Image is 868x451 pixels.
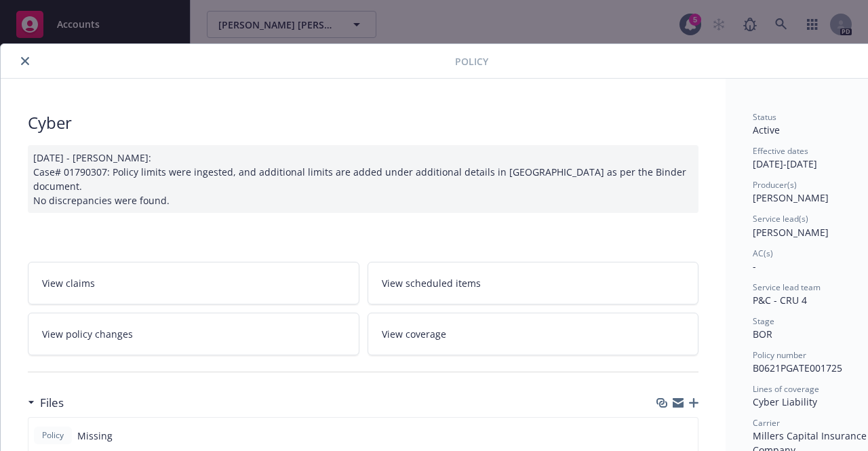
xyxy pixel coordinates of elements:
a: View coverage [368,313,699,355]
a: View scheduled items [368,262,699,305]
span: Missing [77,429,113,443]
div: [DATE] - [PERSON_NAME]: Case# 01790307: Policy limits were ingested, and additional limits are ad... [28,145,698,213]
div: Files [28,394,64,412]
span: BOR [753,328,772,340]
span: Policy [455,54,488,68]
span: Policy number [753,349,806,361]
span: Effective dates [753,145,808,157]
span: Lines of coverage [753,383,819,395]
a: View policy changes [28,313,359,355]
span: View claims [42,276,95,290]
div: Cyber [28,111,698,134]
span: AC(s) [753,248,773,259]
a: View claims [28,262,359,305]
span: Policy [39,429,66,442]
span: Stage [753,315,774,327]
span: Status [753,111,776,123]
span: P&C - CRU 4 [753,294,807,307]
span: Carrier [753,417,780,429]
span: - [753,260,756,273]
span: Producer(s) [753,179,797,191]
span: View coverage [382,327,446,341]
span: B0621PGATE001725 [753,361,842,374]
span: [PERSON_NAME] [753,226,829,239]
span: Active [753,123,780,136]
button: close [17,53,33,69]
span: [PERSON_NAME] [753,191,829,204]
h3: Files [40,394,64,412]
span: View policy changes [42,327,133,341]
span: View scheduled items [382,276,481,290]
span: Service lead(s) [753,213,808,224]
span: Service lead team [753,281,821,293]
